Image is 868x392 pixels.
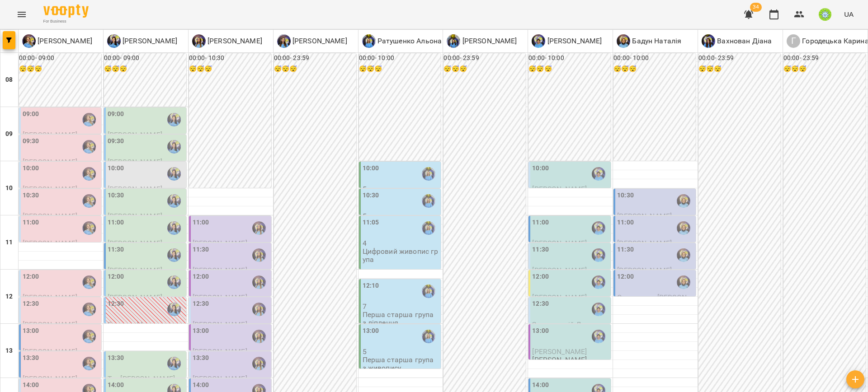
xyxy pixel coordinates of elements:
p: Перша старша група з ліплення [363,311,439,327]
label: 14:00 [23,380,39,390]
span: [PERSON_NAME] [108,266,162,275]
div: Базілєва Катерина [167,275,181,289]
span: [PERSON_NAME] [23,212,77,220]
img: Позднякова Анастасія [82,194,96,208]
p: [PERSON_NAME] [545,36,602,47]
div: Чирва Юлія [592,221,605,235]
p: 5 [363,212,439,220]
h6: 00:00 - 23:59 [443,53,526,63]
p: [PERSON_NAME] [206,36,262,47]
div: Казимирів Тетяна [252,221,266,235]
img: Ч [532,34,545,48]
span: [PERSON_NAME] [193,293,247,302]
div: Бадун Наталія [617,34,681,48]
h6: 00:00 - 23:59 [698,53,781,63]
span: 34 [750,3,762,12]
img: Ратушенко Альона [422,194,435,208]
p: [PERSON_NAME] [291,36,347,47]
span: [PERSON_NAME] [532,185,587,193]
div: Казимирів Тетяна [192,34,262,48]
label: 10:00 [532,163,549,173]
img: Позднякова Анастасія [82,303,96,316]
span: [PERSON_NAME] [193,374,247,383]
label: 11:30 [617,245,634,255]
label: 14:00 [193,380,209,390]
div: Базілєва Катерина [167,303,181,316]
span: [PERSON_NAME] [193,266,247,275]
label: 12:30 [532,299,549,309]
img: Позднякова Анастасія [82,221,96,235]
button: Створити урок [846,370,864,388]
h6: 12 [5,292,13,302]
h6: 😴😴😴 [104,64,186,74]
img: Бадун Наталія [677,275,690,289]
span: [PERSON_NAME] [23,374,77,383]
div: Чирва Юлія [592,303,605,316]
span: UA [844,9,854,19]
label: 11:30 [108,245,124,255]
p: 7 [363,303,439,310]
a: С [PERSON_NAME] [447,34,517,48]
span: [PERSON_NAME] [193,239,247,247]
h6: 😴😴😴 [783,64,866,74]
span: [PERSON_NAME] [617,212,672,220]
a: І [PERSON_NAME] [277,34,347,48]
img: І [277,34,291,48]
label: 13:30 [108,353,124,363]
span: [PERSON_NAME] [193,347,247,356]
label: 10:00 [108,163,124,173]
p: [PERSON_NAME] [36,36,92,47]
div: Бадун Наталія [677,221,690,235]
img: Позднякова Анастасія [82,167,96,181]
img: Позднякова Анастасія [82,330,96,343]
span: [PERSON_NAME] [23,158,77,166]
img: Базілєва Катерина [167,248,181,262]
h6: 😴😴😴 [698,64,781,74]
h6: 00:00 - 10:00 [613,53,696,63]
a: Ч [PERSON_NAME] [532,34,602,48]
img: Чирва Юлія [592,248,605,262]
div: Казимирів Тетяна [252,357,266,370]
span: [PERSON_NAME] [532,347,587,356]
img: Позднякова Анастасія [82,113,96,126]
label: 13:00 [193,326,209,336]
img: Чирва Юлія [592,167,605,181]
img: Базілєва Катерина [167,221,181,235]
h6: 00:00 - 10:00 [359,53,441,63]
div: Чирва Юлія [532,34,602,48]
img: Базілєва Катерина [167,357,181,370]
div: Ратушенко Альона [422,285,435,298]
span: Серпютько [PERSON_NAME] [617,293,690,309]
img: Чирва Юлія [592,330,605,343]
label: 10:00 [23,163,39,173]
img: Казимирів Тетяна [252,248,266,262]
div: Позднякова Анастасія [82,275,96,289]
a: Б [PERSON_NAME] [107,34,177,48]
label: 11:05 [363,218,379,228]
label: 12:00 [532,272,549,282]
button: UA [840,6,857,23]
img: Базілєва Катерина [167,167,181,181]
h6: 10 [5,183,13,193]
label: 12:30 [108,299,124,309]
label: 11:30 [532,245,549,255]
div: Казимирів Тетяна [252,275,266,289]
h6: 00:00 - 23:59 [783,53,866,63]
div: Ігнатенко Оксана [277,34,347,48]
label: 11:00 [23,218,39,228]
img: Б [107,34,121,48]
img: Бадун Наталія [677,194,690,208]
div: Базілєва Катерина [167,194,181,208]
label: 11:00 [108,218,124,228]
h6: 😴😴😴 [189,64,271,74]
